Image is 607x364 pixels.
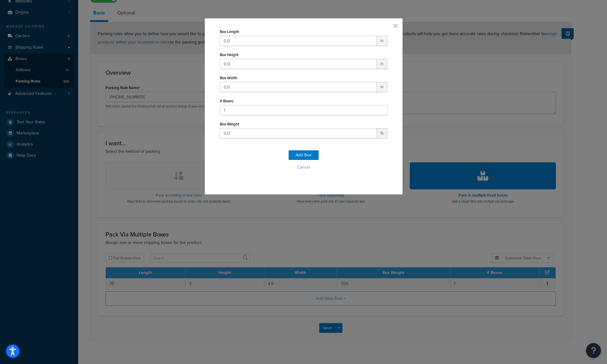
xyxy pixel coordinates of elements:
button: Add Box [289,150,319,160]
button: Cancel [220,163,388,172]
label: Box Height [220,53,238,57]
label: Box Length [220,29,239,34]
span: in [377,59,388,69]
span: in [377,36,388,46]
span: in [377,82,388,92]
span: lb [377,128,388,138]
label: # Boxes [220,99,233,103]
label: Box Weight [220,122,239,126]
label: Box Width [220,76,237,80]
